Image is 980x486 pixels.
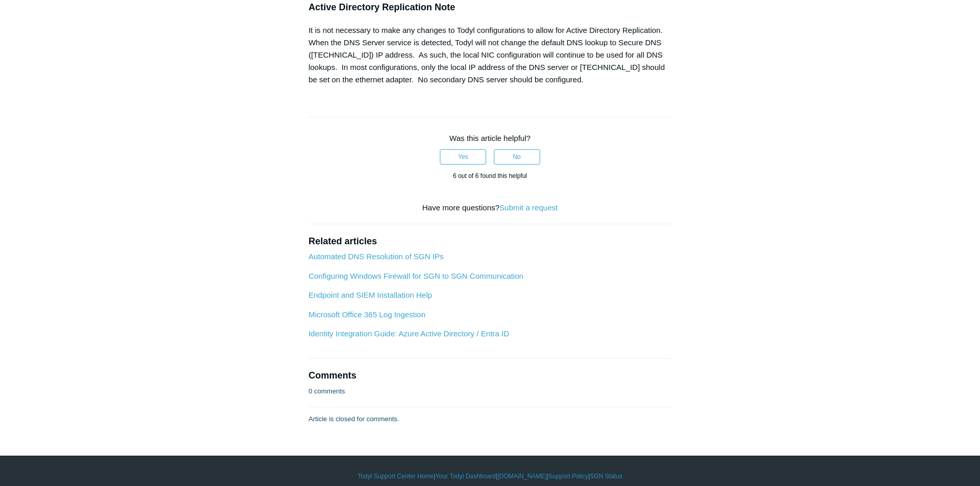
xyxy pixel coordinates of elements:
[590,472,622,481] a: SGN Status
[500,203,558,212] a: Submit a request
[358,472,434,481] a: Todyl Support Center Home
[309,414,399,424] p: Article is closed for comments.
[440,149,486,165] button: This article was helpful
[309,386,345,397] p: 0 comments
[548,472,588,481] a: Support Policy
[309,329,509,338] a: Identity Integration Guide: Azure Active Directory / Entra ID
[309,202,672,214] div: Have more questions?
[309,310,425,319] a: Microsoft Office 365 Log Ingestion
[309,24,672,86] div: It is not necessary to make any changes to Todyl configurations to allow for Active Directory Rep...
[453,172,527,179] span: 6 out of 6 found this helpful
[309,252,444,261] a: Automated DNS Resolution of SGN IPs
[309,272,524,280] a: Configuring Windows Firewall for SGN to SGN Communication
[450,134,531,142] span: Was this article helpful?
[309,291,432,299] a: Endpoint and SIEM Installation Help
[435,472,495,481] a: Your Todyl Dashboard
[494,149,540,165] button: This article was not helpful
[309,235,672,248] h2: Related articles
[192,472,789,481] div: | | | |
[309,369,672,383] h2: Comments
[497,472,547,481] a: [DOMAIN_NAME]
